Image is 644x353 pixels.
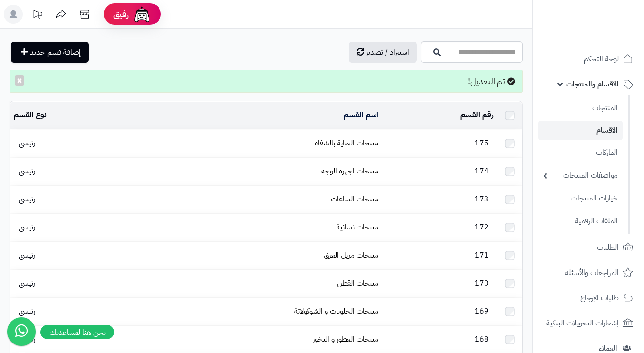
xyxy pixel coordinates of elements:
span: رئيسي [14,137,40,149]
td: نوع القسم [10,102,124,129]
a: الماركات [538,143,623,163]
a: منتجات نسائية [337,221,378,233]
span: المراجعات والأسئلة [565,266,619,279]
span: 169 [470,305,494,317]
div: تم التعديل! [10,70,523,93]
span: 174 [470,165,494,177]
a: خيارات المنتجات [538,188,623,209]
a: منتجات الحلويات و الشوكولاتة [294,305,378,317]
a: تحديثات المنصة [25,5,49,26]
a: لوحة التحكم [538,48,638,70]
a: منتجات الساعات [331,193,378,205]
button: × [15,75,24,86]
a: إشعارات التحويلات البنكية [538,312,638,334]
span: الأقسام والمنتجات [566,77,619,91]
a: إضافة قسم جديد [11,42,89,63]
span: استيراد / تصدير [366,47,409,58]
a: استيراد / تصدير [349,42,417,63]
img: ai-face.png [132,5,151,24]
a: منتجات اجهزة الوجه [321,165,378,177]
a: مواصفات المنتجات [538,165,623,186]
span: رئيسي [14,249,40,261]
a: المنتجات [538,98,623,118]
span: طلبات الإرجاع [580,291,619,305]
span: 175 [470,137,494,149]
span: لوحة التحكم [584,52,619,66]
span: رئيسي [14,165,40,177]
a: اسم القسم [344,109,378,121]
a: الأقسام [538,121,623,140]
img: logo-2.png [579,8,635,28]
span: إشعارات التحويلات البنكية [546,316,619,330]
span: رئيسي [14,193,40,205]
span: 170 [470,277,494,289]
span: رئيسي [14,221,40,233]
a: طلبات الإرجاع [538,286,638,309]
a: الملفات الرقمية [538,211,623,231]
a: منتجات العناية بالشفاه [315,137,378,149]
a: المراجعات والأسئلة [538,261,638,284]
span: 173 [470,193,494,205]
a: منتجات القطن [337,277,378,289]
span: 168 [470,334,494,345]
a: منتجات مزيل العرق [324,249,378,261]
span: رفيق [113,9,129,20]
div: رقم القسم [386,110,494,121]
span: إضافة قسم جديد [30,47,81,58]
span: 172 [470,221,494,233]
span: 171 [470,249,494,261]
a: الطلبات [538,236,638,259]
span: رئيسي [14,277,40,289]
span: رئيسي [14,305,40,317]
span: الطلبات [597,241,619,254]
a: منتجات العطور و البخور [313,334,378,345]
